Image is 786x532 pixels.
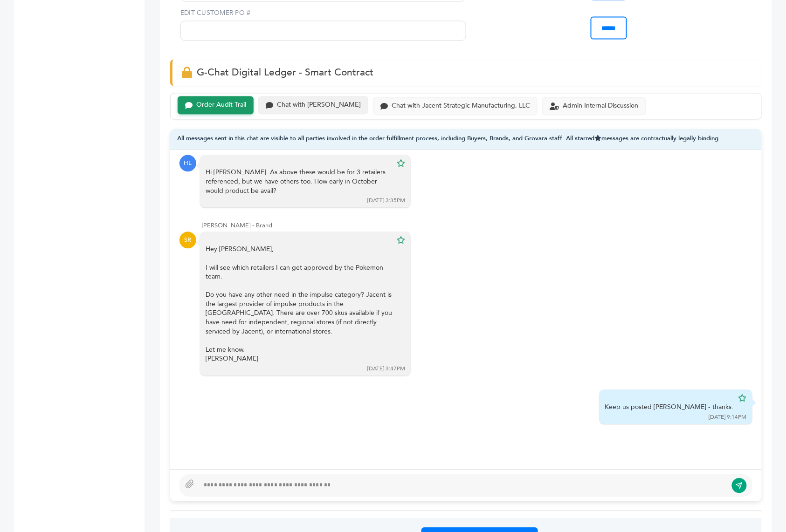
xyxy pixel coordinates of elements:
[367,365,405,373] div: [DATE] 3:47PM
[197,66,373,80] span: G-Chat Digital Ledger - Smart Contract
[709,414,747,422] div: [DATE] 9:14PM
[196,102,246,109] div: Order Audit Trail
[180,8,466,18] label: EDIT CUSTOMER PO #
[179,155,196,172] div: HL
[206,264,392,282] div: I will see which retailers I can get approved by the Pokemon team.
[277,102,361,109] div: Chat with [PERSON_NAME]
[367,197,405,205] div: [DATE] 3:35PM
[206,346,392,355] div: Let me know.
[206,245,392,364] div: Hey [PERSON_NAME],
[206,355,392,364] div: [PERSON_NAME]
[605,403,734,412] div: Keep us posted [PERSON_NAME] - thanks.
[392,102,530,110] div: Chat with Jacent Strategic Manufacturing, LLC
[202,222,752,230] div: [PERSON_NAME] - Brand
[206,168,392,196] div: Hi [PERSON_NAME]. As above these would be for 3 retailers referenced, but we have others too. How...
[179,232,196,249] div: SR
[206,291,392,336] div: Do you have any other need in the impulse category? Jacent is the largest provider of impulse pro...
[170,129,762,150] div: All messages sent in this chat are visible to all parties involved in the order fulfillment proce...
[563,102,639,110] div: Admin Internal Discussion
